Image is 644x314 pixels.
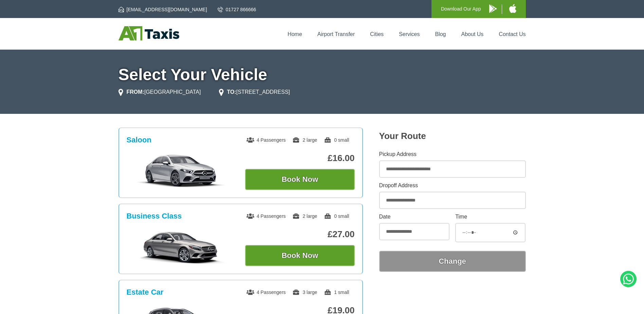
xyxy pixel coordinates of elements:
[245,169,355,190] button: Book Now
[246,290,286,295] span: 4 Passengers
[317,31,355,37] a: Airport Transfer
[130,230,232,264] img: Business Class
[551,299,641,314] iframe: chat widget
[219,88,290,96] li: [STREET_ADDRESS]
[461,31,484,37] a: About Us
[127,212,182,221] h3: Business Class
[118,88,201,96] li: [GEOGRAPHIC_DATA]
[379,183,526,188] label: Dropoff Address
[292,213,317,219] span: 2 large
[379,152,526,157] label: Pickup Address
[130,154,232,188] img: Saloon
[441,5,481,13] p: Download Our App
[227,89,236,95] strong: TO:
[246,213,286,219] span: 4 Passengers
[118,67,526,83] h1: Select Your Vehicle
[379,251,526,272] button: Change
[118,26,179,40] img: A1 Taxis St Albans LTD
[509,4,516,13] img: A1 Taxis iPhone App
[246,137,286,143] span: 4 Passengers
[489,4,497,13] img: A1 Taxis Android App
[245,153,355,163] p: £16.00
[245,229,355,240] p: £27.00
[288,31,302,37] a: Home
[127,136,151,144] h3: Saloon
[292,290,317,295] span: 3 large
[370,31,384,37] a: Cities
[324,213,349,219] span: 0 small
[324,290,349,295] span: 1 small
[499,31,526,37] a: Contact Us
[292,137,317,143] span: 2 large
[324,137,349,143] span: 0 small
[127,89,144,95] strong: FROM:
[455,214,526,220] label: Time
[435,31,446,37] a: Blog
[127,288,164,297] h3: Estate Car
[379,131,526,141] h2: Your Route
[399,31,420,37] a: Services
[379,214,449,220] label: Date
[218,6,256,13] a: 01727 866666
[245,245,355,266] button: Book Now
[118,6,207,13] a: [EMAIL_ADDRESS][DOMAIN_NAME]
